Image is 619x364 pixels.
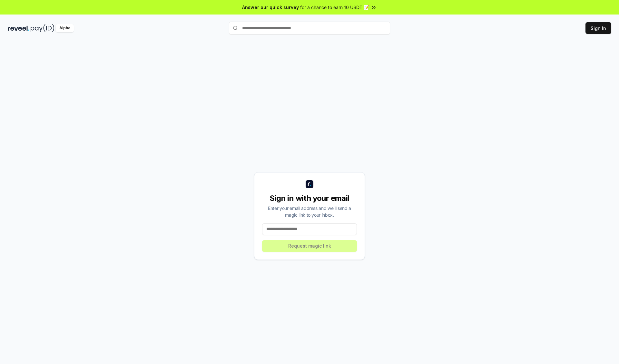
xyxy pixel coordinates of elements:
div: Sign in with your email [262,193,357,203]
div: Alpha [56,24,74,32]
img: pay_id [31,24,54,32]
span: for a chance to earn 10 USDT 📝 [300,4,369,11]
button: Sign In [585,22,611,34]
img: reveel_dark [8,24,29,32]
div: Enter your email address and we’ll send a magic link to your inbox. [262,205,357,218]
span: Answer our quick survey [242,4,299,11]
img: logo_small [306,180,313,188]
